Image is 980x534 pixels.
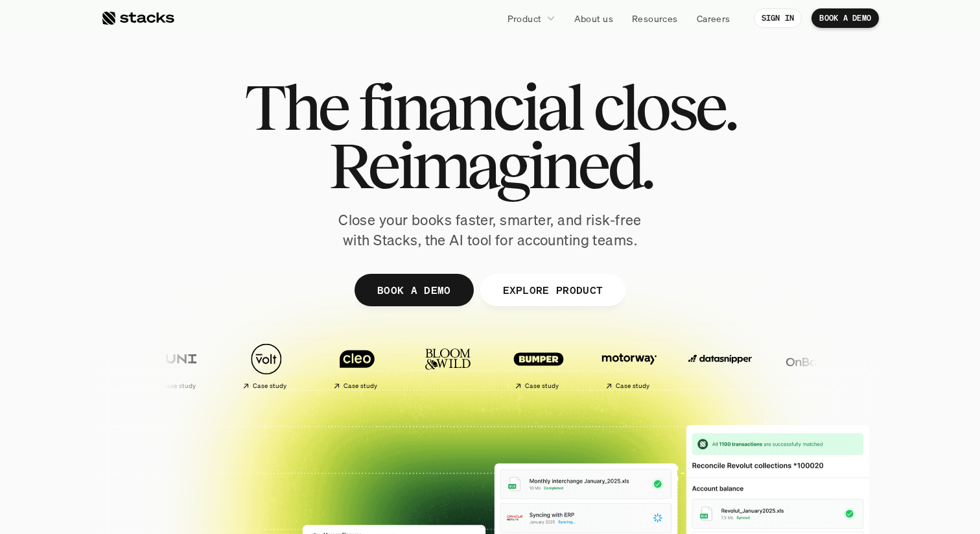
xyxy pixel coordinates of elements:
a: BOOK A DEMO [811,8,879,28]
a: Case study [587,336,671,395]
a: Case study [314,336,399,395]
h2: Case study [252,382,286,390]
p: About us [574,12,613,25]
span: close. [593,78,736,136]
h2: Case study [161,382,196,390]
p: Close your books faster, smarter, and risk-free with Stacks, the AI tool for accounting teams. [328,210,652,250]
p: Careers [697,12,730,25]
a: Case study [224,336,308,395]
a: Case study [496,336,580,395]
a: BOOK A DEMO [355,274,474,306]
a: Case study [133,336,217,395]
a: Careers [689,6,738,30]
p: Product [507,12,542,25]
a: About us [566,6,621,30]
p: Resources [632,12,678,25]
a: Resources [624,6,686,30]
a: Privacy Policy [153,300,210,309]
h2: Case study [615,382,649,390]
p: EXPLORE PRODUCT [502,280,603,299]
span: financial [358,78,582,136]
p: BOOK A DEMO [819,14,871,23]
p: BOOK A DEMO [377,280,451,299]
h2: Case study [524,382,559,390]
span: The [244,78,347,136]
a: EXPLORE PRODUCT [480,274,625,306]
h2: Case study [343,382,377,390]
a: SIGN IN [754,8,802,28]
span: Reimagined. [329,136,652,195]
p: SIGN IN [762,14,795,23]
